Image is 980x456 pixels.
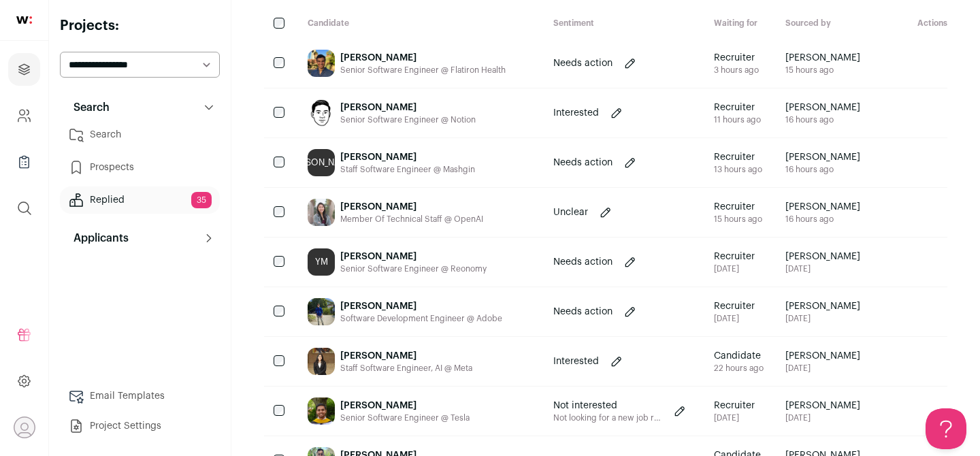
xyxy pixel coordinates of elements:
[785,363,860,374] span: [DATE]
[714,313,755,324] div: [DATE]
[16,16,32,24] img: wellfound-shorthand-0d5821cbd27db2630d0214b213865d53afaa358527fdda9d0ea32b1df1b89c2c.svg
[60,225,220,252] button: Applicants
[340,313,502,324] div: Software Development Engineer @ Adobe
[714,250,755,263] span: Recruiter
[785,399,860,412] span: [PERSON_NAME]
[714,51,759,65] span: Recruiter
[714,349,764,363] span: Candidate
[340,263,487,274] div: Senior Software Engineer @ Reonomy
[785,349,860,363] span: [PERSON_NAME]
[553,412,662,423] p: Not looking for a new job right now
[714,412,755,423] div: [DATE]
[714,164,762,175] div: 13 hours ago
[714,200,762,214] span: Recruiter
[340,412,470,423] div: Senior Software Engineer @ Tesla
[542,18,703,31] div: Sentiment
[871,18,947,31] div: Actions
[340,299,502,313] div: [PERSON_NAME]
[340,349,472,363] div: [PERSON_NAME]
[714,101,761,114] span: Recruiter
[785,412,860,423] span: [DATE]
[308,397,335,425] img: 41bcc71fcd645059dc2feaf35ce0f7a3c913ec73424cf7aeed3570f9fed9157b.jpg
[191,192,212,208] span: 35
[340,51,506,65] div: [PERSON_NAME]
[553,156,612,169] p: Needs action
[340,214,483,225] div: Member Of Technical Staff @ OpenAI
[308,50,335,77] img: 5aacded2775a05e449f8b871cfeec4ad2be071aaba09de9c6daf864bc8bb10ac
[785,114,860,125] span: 16 hours ago
[340,363,472,374] div: Staff Software Engineer, AI @ Meta
[297,18,542,31] div: Candidate
[60,382,220,410] a: Email Templates
[926,408,966,449] iframe: Help Scout Beacon - Open
[714,65,759,76] div: 3 hours ago
[553,255,612,269] p: Needs action
[785,65,860,76] span: 15 hours ago
[553,106,599,120] p: Interested
[308,348,335,375] img: 6d68d402d1d434ca702347387e789fd5e8798763a9ae0d19462b466125d8a24c.jpg
[785,263,860,274] span: [DATE]
[714,363,764,374] div: 22 hours ago
[785,250,860,263] span: [PERSON_NAME]
[785,51,860,65] span: [PERSON_NAME]
[340,250,487,263] div: [PERSON_NAME]
[340,101,476,114] div: [PERSON_NAME]
[340,65,506,76] div: Senior Software Engineer @ Flatiron Health
[60,412,220,440] a: Project Settings
[60,154,220,181] a: Prospects
[785,313,860,324] span: [DATE]
[774,18,871,31] div: Sourced by
[308,199,335,226] img: ca6f8db8cba13ac7290b7f7043e0f1f2268d0dad6fbd84df56c94a00ab71ba40.jpg
[714,214,762,225] div: 15 hours ago
[340,114,476,125] div: Senior Software Engineer @ Notion
[553,206,588,219] p: Unclear
[340,200,483,214] div: [PERSON_NAME]
[308,149,335,176] div: [PERSON_NAME]
[308,248,335,276] div: YM
[785,214,860,225] span: 16 hours ago
[703,18,774,31] div: Waiting for
[308,298,335,325] img: 01d87449c0a719be0188c8819713345eb2971d527c8de5e0e78e623cef462c2f.jpg
[8,146,40,178] a: Company Lists
[60,94,220,121] button: Search
[785,101,860,114] span: [PERSON_NAME]
[14,417,35,438] button: Open dropdown
[714,114,761,125] div: 11 hours ago
[340,399,470,412] div: [PERSON_NAME]
[553,399,662,412] p: Not interested
[65,99,110,116] p: Search
[60,16,220,35] h2: Projects:
[714,263,755,274] div: [DATE]
[785,299,860,313] span: [PERSON_NAME]
[8,53,40,86] a: Projects
[60,121,220,148] a: Search
[553,56,612,70] p: Needs action
[340,164,475,175] div: Staff Software Engineer @ Mashgin
[785,200,860,214] span: [PERSON_NAME]
[714,150,762,164] span: Recruiter
[60,186,220,214] a: Replied35
[714,399,755,412] span: Recruiter
[308,99,335,127] img: 265c598ab5f914b9d68885a26edecfa4b7941505870070d16c3e063029454ae0.jpg
[553,305,612,319] p: Needs action
[714,299,755,313] span: Recruiter
[785,164,860,175] span: 16 hours ago
[65,230,129,246] p: Applicants
[553,355,599,368] p: Interested
[785,150,860,164] span: [PERSON_NAME]
[8,99,40,132] a: Company and ATS Settings
[340,150,475,164] div: [PERSON_NAME]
